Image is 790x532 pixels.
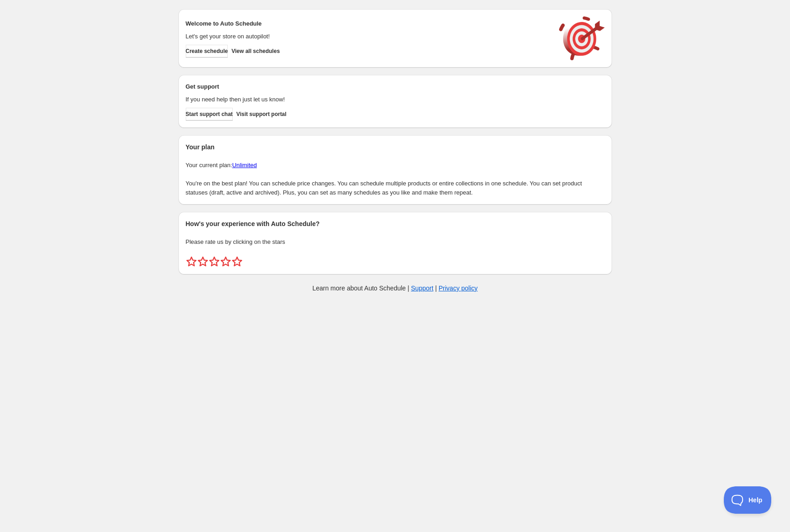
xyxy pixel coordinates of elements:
[186,219,605,228] h2: How's your experience with Auto Schedule?
[186,179,605,197] p: You're on the best plan! You can schedule price changes. You can schedule multiple products or en...
[186,237,605,247] p: Please rate us by clicking on the stars
[411,284,434,292] a: Support
[186,47,228,55] span: Create schedule
[186,19,550,28] h2: Welcome to Auto Schedule
[231,47,280,55] span: View all schedules
[439,284,478,292] a: Privacy policy
[186,142,605,152] h2: Your plan
[186,108,233,121] a: Start support chat
[186,32,550,41] p: Let's get your store on autopilot!
[186,111,233,118] span: Start support chat
[232,162,257,169] a: Unlimited
[186,82,550,91] h2: Get support
[186,161,605,170] p: Your current plan:
[236,108,287,121] a: Visit support portal
[312,284,477,293] p: Learn more about Auto Schedule | |
[236,111,287,118] span: Visit support portal
[724,486,772,514] iframe: Toggle Customer Support
[186,45,228,58] button: Create schedule
[186,95,550,104] p: If you need help then just let us know!
[231,45,280,58] button: View all schedules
